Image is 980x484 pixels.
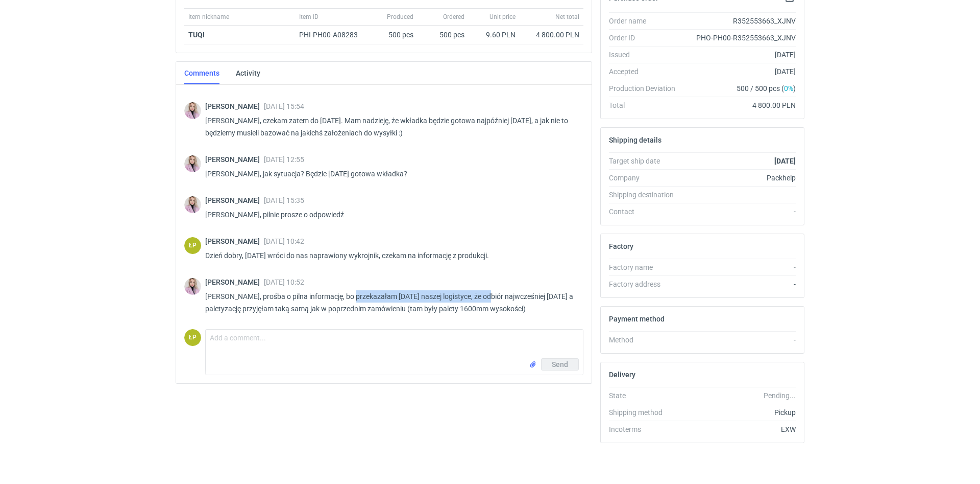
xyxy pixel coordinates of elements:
div: Packhelp [683,173,796,183]
span: [DATE] 15:35 [264,196,304,204]
span: Unit price [489,13,516,21]
p: [PERSON_NAME], jak sytuacja? Będzie [DATE] gotowa wkładka? [205,168,575,180]
span: [PERSON_NAME] [205,196,264,204]
div: [DATE] [683,66,796,77]
span: [DATE] 12:55 [264,155,304,164]
a: Comments [184,62,219,84]
em: Pending... [764,391,796,400]
div: R352553663_XJNV [683,16,796,26]
h2: Delivery [609,371,635,379]
span: [DATE] 10:42 [264,237,304,245]
div: - [683,262,796,272]
span: [PERSON_NAME] [205,102,264,110]
div: State [609,390,683,401]
div: EXW [683,424,796,434]
div: PHI-PH00-A08283 [299,30,367,40]
span: [PERSON_NAME] [205,237,264,245]
div: 9.60 PLN [473,30,516,40]
img: Klaudia Wiśniewska [184,102,201,119]
div: Factory name [609,262,683,272]
span: 0% [784,84,793,93]
p: [PERSON_NAME], pilnie prosze o odpowiedź [205,209,575,221]
div: Production Deviation [609,83,683,94]
span: Ordered [443,13,464,21]
strong: [DATE] [774,157,796,165]
img: Klaudia Wiśniewska [184,278,201,295]
div: Order ID [609,33,683,43]
div: Accepted [609,66,683,77]
div: 500 pcs [372,26,418,44]
div: - [683,206,796,217]
span: [PERSON_NAME] [205,278,264,286]
div: Total [609,100,683,110]
div: PHO-PH00-R352553663_XJNV [683,33,796,43]
span: [DATE] 15:54 [264,102,304,110]
div: Shipping destination [609,190,683,200]
img: Klaudia Wiśniewska [184,196,201,213]
h2: Factory [609,242,633,250]
span: Item ID [299,13,318,21]
div: Issued [609,50,683,60]
span: 500 / 500 pcs ( ) [737,83,796,94]
span: [PERSON_NAME] [205,155,264,164]
span: Item nickname [188,13,229,21]
div: Method [609,335,683,345]
div: Łukasz Postawa [184,237,201,254]
div: [DATE] [683,50,796,60]
button: Send [541,358,579,371]
span: Net total [555,13,579,21]
div: Contact [609,206,683,217]
div: Shipping method [609,407,683,418]
div: Łukasz Postawa [184,329,201,346]
h2: Shipping details [609,136,661,144]
span: Send [552,361,568,368]
p: [PERSON_NAME], czekam zatem do [DATE]. Mam nadzieję, że wkładka będzie gotowa najpóźniej [DATE], ... [205,114,575,139]
a: TUQI [188,31,205,39]
div: - [683,279,796,289]
div: Order name [609,16,683,26]
img: Klaudia Wiśniewska [184,155,201,172]
div: Company [609,173,683,183]
p: Dzień dobry, [DATE] wróci do nas naprawiony wykrojnik, czekam na informację z produkcji. [205,249,575,262]
figcaption: ŁP [184,237,201,254]
div: 500 pcs [418,26,469,44]
p: [PERSON_NAME], prośba o pilna informację, bo przekazałam [DATE] naszej logistyce, że odbiór najwc... [205,290,575,315]
div: Incoterms [609,424,683,434]
div: Target ship date [609,156,683,166]
div: 4 800.00 PLN [524,30,579,40]
figcaption: ŁP [184,329,201,346]
div: Pickup [683,407,796,418]
div: - [683,335,796,345]
span: [DATE] 10:52 [264,278,304,286]
span: Produced [387,13,413,21]
div: Factory address [609,279,683,289]
a: Activity [236,62,260,84]
h2: Payment method [609,315,665,323]
div: 4 800.00 PLN [683,100,796,110]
